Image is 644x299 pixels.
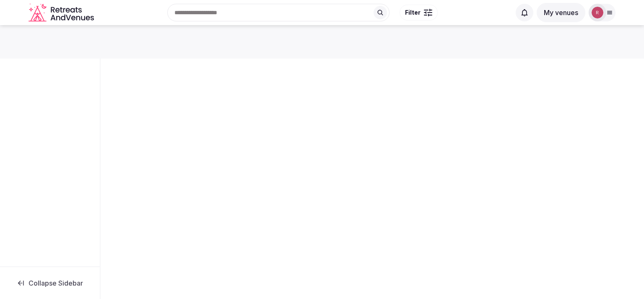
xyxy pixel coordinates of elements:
[537,8,585,17] a: My venues
[7,274,93,292] button: Collapse Sidebar
[29,3,96,22] a: Visit the homepage
[29,3,96,22] svg: Retreats and Venues company logo
[405,8,421,17] span: Filter
[400,5,438,21] button: Filter
[537,3,585,22] button: My venues
[29,279,83,287] span: Collapse Sidebar
[592,7,603,18] img: robiejavier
